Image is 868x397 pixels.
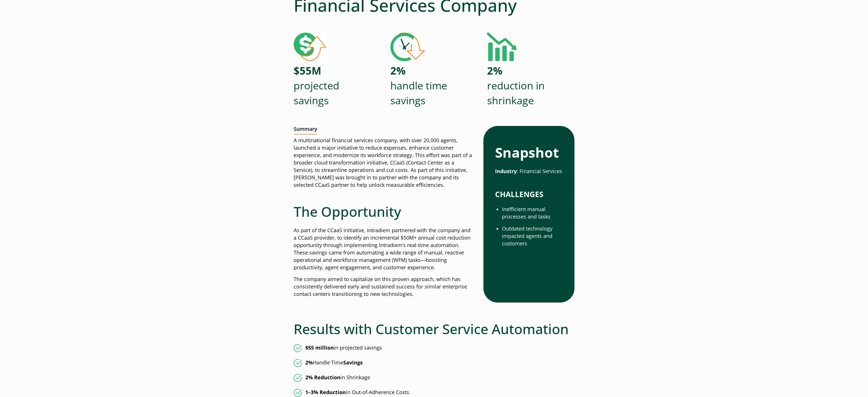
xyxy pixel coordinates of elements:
strong: Industry [495,168,517,175]
strong: 2% [390,64,405,78]
li: Inefficient manual processes and tasks [502,206,563,220]
p: projected savings [294,63,339,108]
p: handle time savings [390,63,447,108]
h2: The Opportunity [294,203,474,220]
p: As part of the CCaaS initiative, Intradiem partnered with the company and a CCaaS provider, to id... [294,227,474,271]
li: in Out-of-Adherence Costs [294,389,574,397]
p: : Financial Services [495,168,563,175]
strong: $55 million [305,344,334,351]
li: in projected savings [294,344,574,352]
strong: Snapshot [495,143,559,162]
li: Handle Time [294,359,574,367]
strong: $55M [294,64,321,78]
strong: 2% [487,64,502,78]
strong: 1–3% Reduction [305,389,346,396]
h2: Summary [294,126,317,135]
strong: Savings [343,359,363,366]
strong: 2% [305,359,313,366]
li: Outdated technology impacted agents and customers [502,225,563,247]
strong: 2% Reduction [305,374,340,381]
p: The company aimed to capitalize on this proven approach, which has consistently delivered early a... [294,276,474,298]
p: A multinational financial services company, with over 20,000 agents, launched a major initiative ... [294,137,474,189]
li: in Shrinkage [294,374,574,382]
p: reduction in shrinkage [487,63,544,108]
h2: Results with Customer Service Automation [294,321,574,337]
strong: CHALLENGES [495,189,543,199]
